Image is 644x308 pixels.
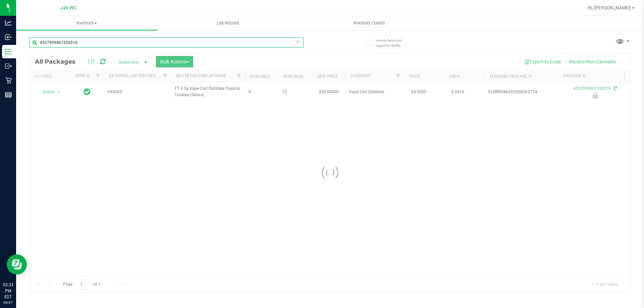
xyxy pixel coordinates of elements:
span: Jax WC [60,5,77,11]
inline-svg: Outbound [5,63,12,69]
iframe: Resource center [7,254,27,274]
inline-svg: Reports [5,91,12,98]
a: Inventory [16,16,157,30]
inline-svg: Retail [5,77,12,84]
a: Lab Results [157,16,299,30]
span: Include items not tagged for facility [376,38,409,48]
p: 09/27 [3,300,13,305]
span: Inventory Counts [344,20,394,26]
span: Lab Results [208,20,248,26]
span: Clear [296,38,300,46]
inline-svg: Inbound [5,34,12,41]
input: Search Package ID, Item Name, SKU, Lot or Part Number... [30,38,304,48]
inline-svg: Analytics [5,19,12,26]
inline-svg: Inventory [5,48,12,55]
a: Inventory Counts [299,16,440,30]
span: Inventory [16,20,157,26]
p: 02:33 PM EDT [3,282,13,300]
span: Hi, [PERSON_NAME]! [588,5,631,10]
